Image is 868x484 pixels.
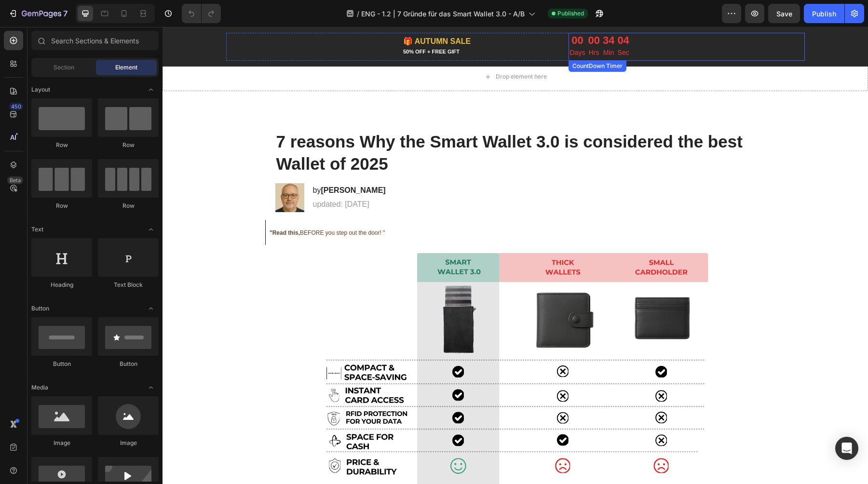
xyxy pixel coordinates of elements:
h1: 7 reasons Why the Smart Wallet 3.0 is considered the best Wallet of 2025 [113,103,593,148]
div: Row [31,141,92,149]
h2: by [149,158,224,170]
span: Text [31,225,43,234]
div: Heading [31,281,92,289]
p: Sec [455,20,466,32]
p: Days [407,20,423,32]
span: Layout [31,85,50,94]
strong: "Read this, [107,202,137,209]
iframe: Design area [163,27,868,484]
span: Element [115,63,137,72]
div: Open Intercom Messenger [835,437,858,460]
span: Toggle open [143,380,159,395]
span: Media [31,383,48,392]
div: Beta [7,176,23,184]
span: Published [557,9,584,18]
span: Section [54,63,74,72]
img: gempages_516569286068667560-dda9a800-4725-4adc-ab83-8949dc6385ed.png [113,156,142,185]
span: ENG - 1.2 | 7 Gründe für das Smart Wallet 3.0 - A/B [361,9,525,19]
strong: [PERSON_NAME] [158,159,223,167]
div: 00 [425,7,437,20]
span: Toggle open [143,82,159,97]
span: Button [31,304,49,313]
p: Hrs [425,20,437,32]
div: Publish [812,9,836,19]
span: 🎁 AUTUMN SALE [241,10,308,18]
div: Button [98,360,159,368]
button: Save [768,4,800,23]
div: 34 [440,7,452,20]
span: Toggle open [143,301,159,316]
span: Toggle open [143,222,159,237]
div: Row [98,141,159,149]
p: Min [440,20,452,32]
div: Image [98,439,159,447]
div: 450 [9,103,23,110]
button: 7 [4,4,72,23]
span: Save [776,10,792,18]
div: Drop element here [333,46,384,54]
div: Button [31,360,92,368]
span: / [357,9,359,19]
div: Image [31,439,92,447]
span: 50% OFF + FREE GIFT [241,22,297,27]
p: updated: [DATE] [150,173,223,183]
span: BEFORE you step out the door! " [107,202,222,209]
div: Row [31,202,92,210]
div: 04 [455,7,466,20]
input: Search Sections & Elements [31,31,159,50]
img: gempages_516569286068667560-cf12b297-0076-41d4-a41d-3f015a833789.svg [159,226,547,457]
p: 7 [63,8,68,19]
div: Row [98,202,159,210]
div: Undo/Redo [182,4,221,23]
div: Text Block [98,281,159,289]
div: 00 [407,7,423,20]
button: Publish [804,4,844,23]
div: CountDown Timer [408,35,462,43]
